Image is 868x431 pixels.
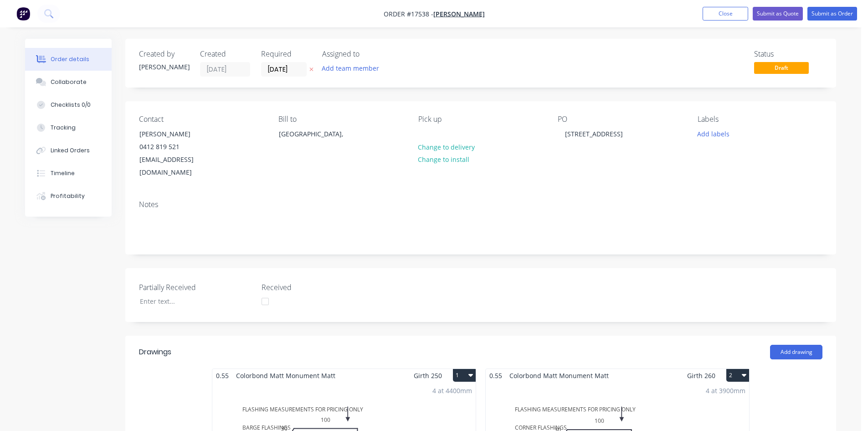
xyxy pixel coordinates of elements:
[132,127,223,179] div: [PERSON_NAME]0412 819 521[EMAIL_ADDRESS][DOMAIN_NAME]
[25,93,112,116] button: Checklists 0/0
[433,10,485,18] a: [PERSON_NAME]
[139,140,215,153] div: 0412 819 521
[139,200,822,209] div: Notes
[453,369,476,382] button: 1
[414,369,442,382] span: Girth 250
[558,115,683,124] div: PO
[51,55,89,63] div: Order details
[25,185,112,208] button: Profitability
[139,282,253,293] label: Partially Received
[754,50,822,58] div: Status
[139,50,189,58] div: Created by
[692,127,734,140] button: Add labels
[322,62,384,74] button: Add team member
[25,71,112,93] button: Collaborate
[687,369,715,382] span: Girth 260
[51,192,85,200] div: Profitability
[16,7,30,21] img: Factory
[25,116,112,139] button: Tracking
[262,282,375,293] label: Received
[139,153,215,179] div: [EMAIL_ADDRESS][DOMAIN_NAME]
[432,386,472,395] div: 4 at 4400mm
[271,127,362,156] div: [GEOGRAPHIC_DATA],
[807,7,857,21] button: Submit as Order
[51,78,87,86] div: Collaborate
[139,115,264,124] div: Contact
[139,62,189,72] div: [PERSON_NAME]
[261,50,311,58] div: Required
[278,115,403,124] div: Bill to
[317,62,384,74] button: Add team member
[558,127,630,140] div: [STREET_ADDRESS]
[25,139,112,162] button: Linked Orders
[506,369,612,382] span: Colorbond Matt Monument Matt
[384,10,433,18] span: Order #17538 -
[486,369,506,382] span: 0.55
[212,369,232,382] span: 0.55
[754,62,809,73] span: Draft
[200,50,250,58] div: Created
[139,128,215,140] div: [PERSON_NAME]
[232,369,339,382] span: Colorbond Matt Monument Matt
[51,169,75,177] div: Timeline
[726,369,749,382] button: 2
[139,347,171,358] div: Drawings
[698,115,822,124] div: Labels
[279,128,354,140] div: [GEOGRAPHIC_DATA],
[25,162,112,185] button: Timeline
[322,50,413,58] div: Assigned to
[51,146,90,155] div: Linked Orders
[753,7,803,21] button: Submit as Quote
[413,153,474,166] button: Change to install
[706,386,745,395] div: 4 at 3900mm
[413,140,480,153] button: Change to delivery
[51,101,91,109] div: Checklists 0/0
[25,48,112,71] button: Order details
[418,115,543,124] div: Pick up
[703,7,748,21] button: Close
[770,345,822,359] button: Add drawing
[51,124,76,132] div: Tracking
